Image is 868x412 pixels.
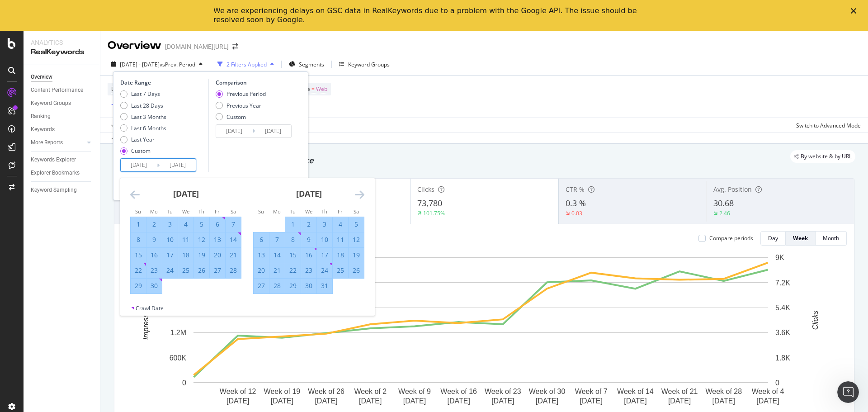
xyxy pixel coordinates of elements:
[317,281,332,290] div: 31
[216,90,266,98] div: Previous Period
[170,354,187,362] text: 600K
[31,38,93,47] div: Analytics
[333,232,349,247] td: Selected. Friday, July 11, 2025
[31,185,94,195] a: Keyword Sampling
[31,112,51,121] div: Ranking
[31,99,71,108] div: Keyword Groups
[359,397,382,405] text: [DATE]
[756,397,779,405] text: [DATE]
[120,178,374,304] div: Calendar
[398,388,431,395] text: Week of 9
[269,281,285,290] div: 28
[269,247,285,263] td: Selected. Monday, July 14, 2025
[120,124,166,132] div: Last 6 Months
[254,263,269,278] td: Selected. Sunday, July 20, 2025
[31,112,94,121] a: Ranking
[317,251,332,260] div: 17
[226,232,241,247] td: Selected. Saturday, June 14, 2025
[285,217,301,232] td: Selected. Tuesday, July 1, 2025
[333,247,349,263] td: Selected. Friday, July 18, 2025
[719,209,730,217] div: 2.46
[178,235,193,244] div: 11
[335,57,393,71] button: Keyword Groups
[182,208,189,215] small: We
[566,198,586,208] span: 0.3 %
[775,254,784,261] text: 9K
[213,6,640,24] div: We are experiencing delays on GSC data in RealKeywords due to a problem with the Google API. The ...
[713,185,752,194] span: Avg. Position
[162,217,178,232] td: Selected. Tuesday, June 3, 2025
[136,304,164,312] div: Crawl Date
[216,125,252,137] input: Start Date
[308,388,344,395] text: Week of 26
[146,217,162,232] td: Selected. Monday, June 2, 2025
[333,220,348,229] div: 4
[447,397,470,405] text: [DATE]
[108,118,134,133] button: Apply
[491,397,514,405] text: [DATE]
[264,388,301,395] text: Week of 19
[194,217,210,232] td: Selected. Thursday, June 5, 2025
[296,188,322,199] strong: [DATE]
[786,231,816,246] button: Week
[146,220,162,229] div: 2
[273,208,281,215] small: Mo
[285,263,301,278] td: Selected. Tuesday, July 22, 2025
[333,251,348,260] div: 18
[355,189,364,200] div: Move forward to switch to the next month.
[160,159,196,171] input: End Date
[269,235,285,244] div: 7
[816,231,847,246] button: Month
[120,79,206,86] div: Date Range
[226,251,241,260] div: 21
[31,72,94,82] a: Overview
[851,8,860,14] div: Close
[301,281,316,290] div: 30
[317,263,333,278] td: Selected. Thursday, July 24, 2025
[258,208,264,215] small: Su
[790,150,855,163] div: legacy label
[214,57,278,71] button: 2 Filters Applied
[417,185,434,194] span: Clicks
[210,235,225,244] div: 13
[226,266,241,275] div: 28
[232,43,238,50] div: arrow-right-arrow-left
[269,251,285,260] div: 14
[198,208,204,215] small: Th
[285,247,301,263] td: Selected. Tuesday, July 15, 2025
[226,235,241,244] div: 14
[131,281,146,290] div: 29
[131,263,146,278] td: Selected. Sunday, June 22, 2025
[31,85,94,95] a: Content Performance
[333,263,349,278] td: Selected. Friday, July 25, 2025
[575,388,608,395] text: Week of 7
[131,217,146,232] td: Selected. Sunday, June 1, 2025
[775,304,790,312] text: 5.4K
[285,251,301,260] div: 15
[713,198,734,208] span: 30.68
[146,247,162,263] td: Selected. Monday, June 16, 2025
[311,85,315,93] span: =
[254,278,269,294] td: Selected. Sunday, July 27, 2025
[269,278,285,294] td: Selected. Monday, July 28, 2025
[122,253,840,410] svg: A chart.
[712,397,735,405] text: [DATE]
[285,235,301,244] div: 8
[269,266,285,275] div: 21
[226,397,249,405] text: [DATE]
[338,208,343,215] small: Fr
[31,168,94,178] a: Explorer Bookmarks
[317,217,333,232] td: Selected. Thursday, July 3, 2025
[349,263,364,278] td: Selected. Saturday, July 26, 2025
[31,168,80,178] div: Explorer Bookmarks
[536,397,558,405] text: [DATE]
[823,234,839,242] div: Month
[31,125,94,134] a: Keywords
[31,155,94,165] a: Keywords Explorer
[285,281,301,290] div: 29
[130,189,140,200] div: Move backward to switch to the previous month.
[617,388,654,395] text: Week of 14
[768,234,778,242] div: Day
[131,102,163,109] div: Last 28 Days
